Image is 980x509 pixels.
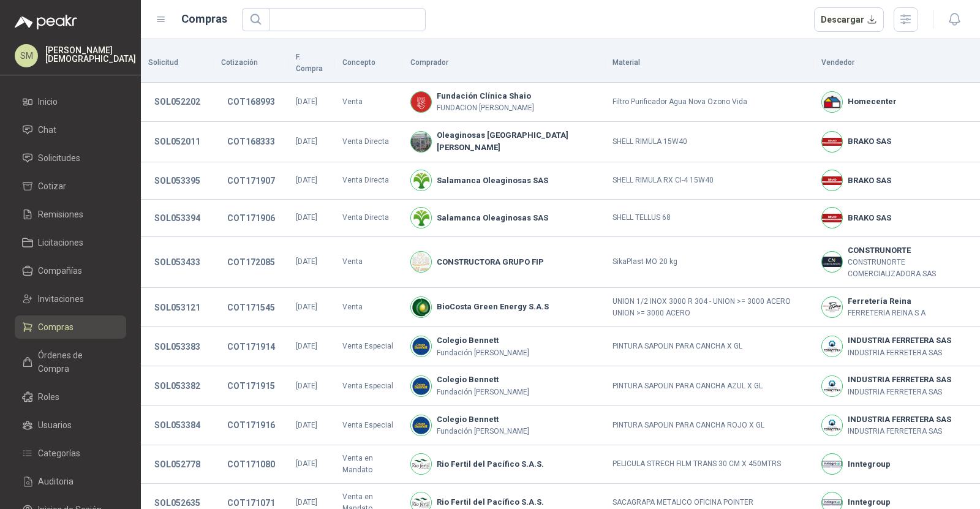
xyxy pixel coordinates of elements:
[437,90,534,102] b: Fundación Clínica Shaio
[848,307,925,319] p: FERRETERIA REINA S A
[38,418,72,432] span: Usuarios
[335,162,403,200] td: Venta Directa
[437,426,529,437] p: Fundación [PERSON_NAME]
[437,129,598,154] b: Oleaginosas [GEOGRAPHIC_DATA][PERSON_NAME]
[848,334,951,347] b: INDUSTRIA FERRETERA SAS
[437,102,534,114] p: FUNDACION [PERSON_NAME]
[296,97,317,106] span: [DATE]
[148,336,206,358] button: SOL053383
[148,251,206,273] button: SOL053433
[822,376,842,396] img: Company Logo
[411,252,431,272] img: Company Logo
[411,92,431,112] img: Company Logo
[437,175,548,187] b: Salamanca Oleaginosas SAS
[148,170,206,192] button: SOL053395
[437,347,529,359] p: Fundación [PERSON_NAME]
[221,251,281,273] button: COT172085
[605,288,814,327] td: UNION 1/2 INOX 3000 R 304 - UNION >= 3000 ACERO UNION >= 3000 ACERO
[848,135,891,148] b: BRAKO SAS
[221,296,281,319] button: COT171545
[848,244,973,257] b: CONSTRUNORTE
[296,421,317,429] span: [DATE]
[605,44,814,83] th: Material
[605,445,814,484] td: PELICULA STRECH FILM TRANS 30 CM X 450MTRS
[848,458,891,470] b: Inntegroup
[45,46,136,63] p: [PERSON_NAME] [DEMOGRAPHIC_DATA]
[411,208,431,228] img: Company Logo
[335,122,403,162] td: Venta Directa
[822,252,842,272] img: Company Logo
[822,208,842,228] img: Company Logo
[437,496,544,508] b: Rio Fertil del Pacífico S.A.S.
[15,470,126,493] a: Auditoria
[848,175,891,187] b: BRAKO SAS
[848,426,951,437] p: INDUSTRIA FERRETERA SAS
[437,334,529,347] b: Colegio Bennett
[15,385,126,409] a: Roles
[335,44,403,83] th: Concepto
[335,237,403,288] td: Venta
[605,200,814,237] td: SHELL TELLUS 68
[411,297,431,317] img: Company Logo
[411,170,431,190] img: Company Logo
[605,162,814,200] td: SHELL RIMULA RX CI-4 15W40
[296,213,317,222] span: [DATE]
[15,287,126,311] a: Invitaciones
[15,203,126,226] a: Remisiones
[411,376,431,396] img: Company Logo
[38,349,115,375] span: Órdenes de Compra
[221,207,281,229] button: COT171906
[15,315,126,339] a: Compras
[848,386,951,398] p: INDUSTRIA FERRETERA SAS
[848,96,897,108] b: Homecenter
[38,475,73,488] span: Auditoria
[335,83,403,122] td: Venta
[296,382,317,390] span: [DATE]
[141,44,214,83] th: Solicitud
[605,83,814,122] td: Filtro Purificador Agua Nova Ozono Vida
[148,414,206,436] button: SOL053384
[15,146,126,170] a: Solicitudes
[38,151,80,165] span: Solicitudes
[605,366,814,405] td: PINTURA SAPOLIN PARA CANCHA AZUL X GL
[221,414,281,436] button: COT171916
[605,406,814,445] td: PINTURA SAPOLIN PARA CANCHA ROJO X GL
[38,292,84,306] span: Invitaciones
[15,44,38,67] div: SM
[848,496,891,508] b: Inntegroup
[605,122,814,162] td: SHELL RIMULA 15W40
[335,200,403,237] td: Venta Directa
[38,179,66,193] span: Cotizar
[221,91,281,113] button: COT168993
[38,264,82,277] span: Compañías
[296,342,317,350] span: [DATE]
[411,132,431,152] img: Company Logo
[296,498,317,507] span: [DATE]
[335,406,403,445] td: Venta Especial
[148,375,206,397] button: SOL053382
[15,175,126,198] a: Cotizar
[848,413,951,426] b: INDUSTRIA FERRETERA SAS
[437,458,544,470] b: Rio Fertil del Pacífico S.A.S.
[822,415,842,435] img: Company Logo
[437,413,529,426] b: Colegio Bennett
[848,374,951,386] b: INDUSTRIA FERRETERA SAS
[181,10,227,28] h1: Compras
[221,453,281,475] button: COT171080
[335,445,403,484] td: Venta en Mandato
[148,130,206,153] button: SOL052011
[15,413,126,437] a: Usuarios
[605,327,814,366] td: PINTURA SAPOLIN PARA CANCHA X GL
[437,374,529,386] b: Colegio Bennett
[437,301,549,313] b: BioCosta Green Energy S.A.S
[221,130,281,153] button: COT168333
[411,336,431,356] img: Company Logo
[221,170,281,192] button: COT171907
[822,132,842,152] img: Company Logo
[411,415,431,435] img: Company Logo
[814,44,980,83] th: Vendedor
[605,237,814,288] td: SikaPlast MO 20 kg
[15,259,126,282] a: Compañías
[335,288,403,327] td: Venta
[38,95,58,108] span: Inicio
